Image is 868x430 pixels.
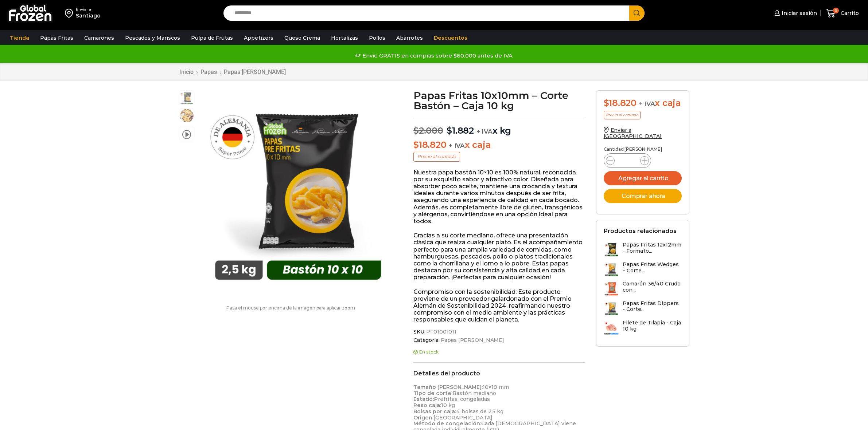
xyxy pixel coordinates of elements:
p: Precio al contado [413,152,460,161]
nav: Breadcrumb [179,68,286,75]
span: 9 [833,8,839,13]
a: Hortalizas [327,31,362,45]
strong: Bolsas por caja: [413,408,456,415]
span: SKU: [413,329,585,335]
span: $ [447,125,452,136]
a: Camarón 36/40 Crudo con... [604,281,682,296]
a: Inicio [179,68,194,75]
strong: Tamaño [PERSON_NAME]: [413,384,483,390]
a: Pescados y Mariscos [121,31,184,45]
h2: Detalles del producto [413,370,585,377]
h3: Papas Fritas 12x12mm - Formato... [623,242,682,254]
div: Enviar a [76,7,101,12]
img: address-field-icon.svg [65,7,76,19]
a: Pulpa de Frutas [187,31,237,45]
input: Product quantity [620,155,634,166]
p: Nuestra papa bastón 10×10 es 100% natural, reconocida por su exquisito sabor y atractivo color. D... [413,169,585,225]
div: x caja [604,98,682,109]
span: + IVA [476,128,493,135]
span: + IVA [449,142,465,149]
span: + IVA [639,100,655,107]
bdi: 18.820 [604,98,637,108]
a: Queso Crema [281,31,324,45]
span: $ [413,139,419,150]
strong: Peso caja: [413,402,441,409]
p: x kg [413,118,585,136]
button: Search button [629,5,645,21]
div: Santiago [76,12,101,19]
a: Iniciar sesión [772,6,817,20]
span: Categoría: [413,337,585,343]
p: Gracias a su corte mediano, ofrece una presentación clásica que realza cualquier plato. Es el aco... [413,232,585,281]
a: Filete de Tilapia - Caja 10 kg [604,320,682,335]
span: PF01001011 [425,329,456,335]
span: 10×10 [179,91,194,105]
a: Papas Fritas 12x12mm - Formato... [604,242,682,257]
p: Cantidad [PERSON_NAME] [604,147,682,152]
span: $ [413,125,419,136]
p: Precio al contado [604,111,641,119]
a: Papas [PERSON_NAME] [223,68,286,75]
a: Camarones [81,31,118,45]
span: $ [604,98,609,108]
a: Pollos [365,31,389,45]
a: Abarrotes [393,31,427,45]
a: Papas [200,68,217,75]
h3: Camarón 36/40 Crudo con... [623,281,682,293]
strong: Tipo de corte: [413,390,452,397]
h3: Filete de Tilapia - Caja 10 kg [623,320,682,332]
p: x caja [413,140,585,150]
a: Appetizers [240,31,277,45]
a: Descuentos [430,31,471,45]
p: Compromiso con la sostenibilidad: Este producto proviene de un proveedor galardonado con el Premi... [413,288,585,323]
strong: Método de congelación: [413,420,481,427]
button: Agregar al carrito [604,171,682,185]
button: Comprar ahora [604,189,682,203]
a: Papas [PERSON_NAME] [440,337,504,343]
bdi: 2.000 [413,125,443,136]
a: Enviar a [GEOGRAPHIC_DATA] [604,127,662,139]
h1: Papas Fritas 10x10mm – Corte Bastón – Caja 10 kg [413,90,585,111]
span: Carrito [839,9,859,17]
a: Tienda [6,31,33,45]
h3: Papas Fritas Wedges – Corte... [623,261,682,274]
strong: Estado: [413,396,434,402]
a: Papas Fritas Wedges – Corte... [604,261,682,277]
a: Papas Fritas Dippers - Corte... [604,300,682,316]
span: Iniciar sesión [780,9,817,17]
a: 9 Carrito [824,5,861,22]
p: Pasa el mouse por encima de la imagen para aplicar zoom [179,305,403,311]
bdi: 18.820 [413,139,446,150]
h3: Papas Fritas Dippers - Corte... [623,300,682,313]
bdi: 1.882 [447,125,474,136]
strong: Origen: [413,414,433,421]
p: En stock [413,350,585,355]
h2: Productos relacionados [604,228,677,234]
span: 10×10 [179,109,194,123]
a: Papas Fritas [36,31,77,45]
